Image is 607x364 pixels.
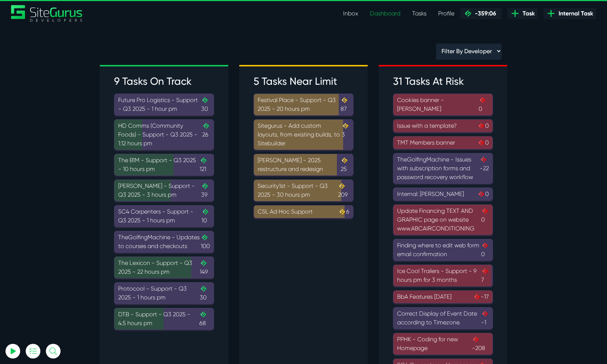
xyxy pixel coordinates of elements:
[114,94,214,116] a: Future Pro Logistics - Support - Q3 2025 - 1 hour pm30
[393,119,493,132] a: Issue with a template?0
[481,207,489,233] span: 0
[556,9,593,18] span: Internal Task
[508,8,538,19] a: Task
[200,156,210,174] span: 121
[397,335,489,353] div: PPHK - Coding for new Homepage
[480,155,489,182] span: -22
[118,207,210,225] div: SC4 Carpenters - Support - Q3 2025 - 1 hours pm
[397,190,489,199] div: Internal: [PERSON_NAME]
[393,136,493,149] a: TMT Members banner0
[114,119,214,150] a: HD Comms (Community Foods) - Support - Q3 2025 - 1:12 hours pm26
[254,75,353,88] h3: 5 Tasks Near Limit
[254,94,353,116] a: Festival Place - Support - Q3 2025 - 20 hours pm87
[477,138,489,147] span: 0
[254,119,353,150] a: Sitegurus - Add custom layouts, from existing builds, to Sitebuilder3
[397,207,489,233] div: Update Financing TEXT AND GRAPHIC page on website www.ABCAIRCONDITIONING
[520,9,535,18] span: Task
[11,5,83,22] img: Sitegurus Logo
[397,96,489,113] div: Cookies banner - [PERSON_NAME]
[11,5,83,22] a: SiteGurus
[481,241,489,259] span: 0
[118,182,210,199] div: [PERSON_NAME] - Support - Q3 2025 - 3 hours pm
[254,205,353,218] a: CSL Ad Hoc Support6
[258,207,349,216] div: CSL Ad Hoc Support
[200,259,210,276] span: 149
[114,179,214,201] a: [PERSON_NAME] - Support - Q3 2025 - 3 hours pm39
[201,182,210,199] span: 39
[114,154,214,176] a: The B1M - Support - Q3 2025 - 10 hours pm121
[201,233,210,251] span: 100
[202,121,210,148] span: 26
[114,231,214,253] a: TheGolfingMachine - Updates to courses and checkouts100
[341,96,349,113] span: 87
[406,6,432,21] a: Tasks
[481,309,489,327] span: -1
[200,284,210,302] span: 30
[393,204,493,235] a: Update Financing TEXT AND GRAPHIC page on website www.ABCAIRCONDITIONING0
[118,96,210,113] div: Future Pro Logistics - Support - Q3 2025 - 1 hour pm
[118,233,210,251] div: TheGolfingMachine - Updates to courses and checkouts
[118,310,210,328] div: DTB - Support - Q3 2025 - 4.5 hours pm
[337,6,364,21] a: Inbox
[481,267,489,284] span: 7
[199,310,210,328] span: 68
[473,292,489,301] span: -17
[342,121,349,148] span: 3
[114,205,214,227] a: SC4 Carpenters - Support - Q3 2025 - 1 hours pm10
[393,188,493,201] a: Internal: [PERSON_NAME]0
[118,156,210,174] div: The B1M - Support - Q3 2025 - 10 hours pm
[393,153,493,184] a: TheGolfingMachine - Issues with subscription forms and password recovery workflow-22
[341,156,349,174] span: 25
[397,121,489,130] div: Issue with a template?
[118,259,210,276] div: The Lexicon - Support - Q3 2025 - 22 hours pm
[254,154,353,176] a: [PERSON_NAME] - 2025 restructure and redesign25
[397,292,489,301] div: BbA Features [DATE]
[201,207,210,225] span: 10
[114,75,214,88] h3: 9 Tasks On Track
[544,8,596,19] a: Internal Task
[393,333,493,355] a: PPHK - Coding for new Homepage-208
[258,96,349,113] div: Festival Place - Support - Q3 2025 - 20 hours pm
[114,256,214,279] a: The Lexicon - Support - Q3 2025 - 22 hours pm149
[338,182,349,199] span: 209
[477,121,489,130] span: 0
[393,239,493,261] a: Finding where to edit web form email confirmation0
[397,309,489,327] div: Correct Display of Event Date according to Timezone.
[258,182,349,199] div: Security1st - Support - Q3 2025 - 30 hours pm
[118,284,210,302] div: Protocool - Support - Q3 2025 - 1 hours pm
[472,10,496,17] span: -359:06
[397,267,489,284] div: Ice Cool Trailers - Support - 9 hours pm for 3 months
[460,8,502,19] a: -359:06
[393,290,493,303] a: BbA Features [DATE]-17
[397,155,489,182] div: TheGolfingMachine - Issues with subscription forms and password recovery workflow
[364,6,406,21] a: Dashboard
[479,96,489,113] span: 0
[114,308,214,330] a: DTB - Support - Q3 2025 - 4.5 hours pm68
[254,179,353,201] a: Security1st - Support - Q3 2025 - 30 hours pm209
[114,282,214,304] a: Protocool - Support - Q3 2025 - 1 hours pm30
[472,335,489,353] span: -208
[397,241,489,259] div: Finding where to edit web form email confirmation
[477,190,489,199] span: 0
[393,265,493,287] a: Ice Cool Trailers - Support - 9 hours pm for 3 months7
[201,96,210,113] span: 30
[338,207,349,216] span: 6
[393,94,493,116] a: Cookies banner - [PERSON_NAME]0
[258,121,349,148] div: Sitegurus - Add custom layouts, from existing builds, to Sitebuilder
[393,75,493,88] h3: 31 Tasks At Risk
[393,307,493,329] a: Correct Display of Event Date according to Timezone.-1
[397,138,489,147] div: TMT Members banner
[432,6,460,21] a: Profile
[118,121,210,148] div: HD Comms (Community Foods) - Support - Q3 2025 - 1:12 hours pm
[258,156,349,174] div: [PERSON_NAME] - 2025 restructure and redesign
